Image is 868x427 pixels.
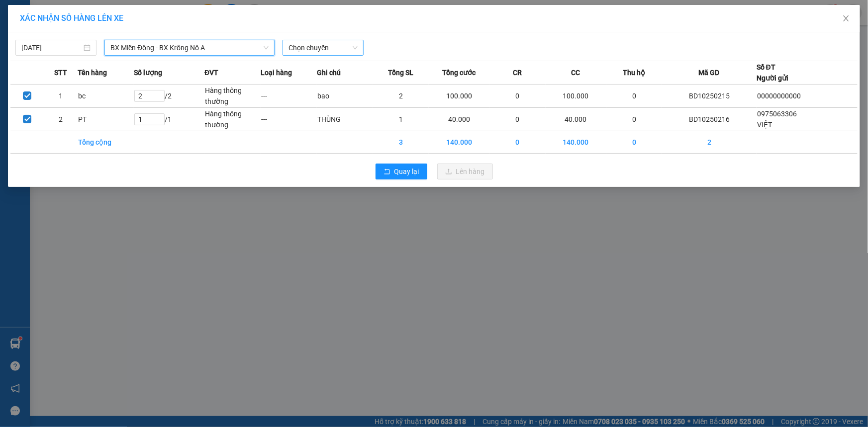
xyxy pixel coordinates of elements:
span: down [263,45,269,51]
td: 140.000 [429,131,489,154]
td: --- [261,85,317,108]
span: BD10250216 [100,37,140,45]
td: BD10250216 [662,108,756,131]
td: --- [261,108,317,131]
td: THÙNG [317,108,373,131]
span: CC [571,67,580,78]
td: 0 [489,85,546,108]
td: 0 [606,108,663,131]
span: Tổng SL [388,67,413,78]
strong: BIÊN NHẬN GỬI HÀNG HOÁ [34,60,115,67]
td: 40.000 [546,108,606,131]
strong: CÔNG TY TNHH [GEOGRAPHIC_DATA] 214 QL13 - P.26 - Q.BÌNH THẠNH - TP HCM 1900888606 [26,16,81,53]
span: Tổng cước [442,67,476,78]
span: PV Đắk Sắk [100,70,125,75]
td: Hàng thông thường [204,85,261,108]
span: STT [54,67,67,78]
td: BD10250215 [662,85,756,108]
span: XÁC NHẬN SỐ HÀNG LÊN XE [20,13,123,23]
td: 1 [44,85,78,108]
span: 11:38:15 [DATE] [95,45,140,52]
td: 0 [489,108,546,131]
img: logo [10,22,23,47]
td: PT [78,108,134,131]
span: Thu hộ [623,67,645,78]
span: 00000000000 [757,92,801,100]
span: rollback [384,168,390,176]
span: ĐVT [204,67,218,78]
td: 2 [662,131,756,154]
td: bc [78,85,134,108]
td: Hàng thông thường [204,108,261,131]
td: 0 [606,85,663,108]
td: Tổng cộng [78,131,134,154]
button: uploadLên hàng [437,164,493,179]
button: rollbackQuay lại [376,164,427,179]
input: 12/10/2025 [21,42,82,53]
span: Loại hàng [261,67,292,78]
td: 40.000 [429,108,489,131]
td: 100.000 [546,85,606,108]
td: 0 [489,131,546,154]
td: / 2 [134,85,204,108]
span: Chọn chuyến [289,40,358,55]
span: Nơi nhận: [76,69,92,84]
span: VIỆT [757,121,772,129]
td: / 1 [134,108,204,131]
span: Quay lại [394,166,419,177]
span: BX Miền Đông - BX Krông Nô A [110,40,269,55]
td: 140.000 [546,131,606,154]
div: Số ĐT Người gửi [757,62,788,84]
button: Close [832,5,860,33]
td: 100.000 [429,85,489,108]
span: Nơi gửi: [10,69,20,84]
td: 2 [373,85,429,108]
span: 0975063306 [757,110,797,118]
td: 2 [44,108,78,131]
span: Tên hàng [78,67,107,78]
span: Số lượng [134,67,162,78]
td: bao [317,85,373,108]
span: PV Bình Dương [34,70,68,75]
td: 1 [373,108,429,131]
span: close [842,14,850,22]
span: Ghi chú [317,67,341,78]
td: 0 [606,131,663,154]
span: CR [513,67,522,78]
td: 3 [373,131,429,154]
span: Mã GD [699,67,720,78]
